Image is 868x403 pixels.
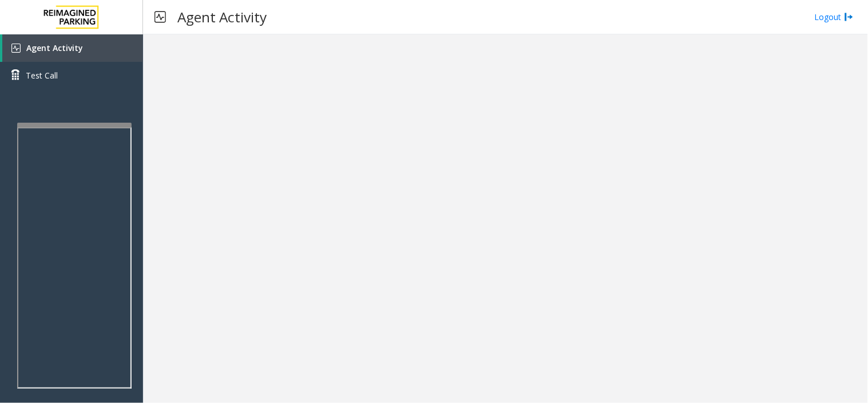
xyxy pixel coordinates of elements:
a: Logout [815,11,854,23]
img: 'icon' [11,44,21,53]
img: pageIcon [154,3,166,31]
h3: Agent Activity [172,3,272,31]
img: logout [845,11,854,23]
span: Test Call [26,69,58,81]
span: Agent Activity [26,42,83,53]
a: Agent Activity [2,34,143,62]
